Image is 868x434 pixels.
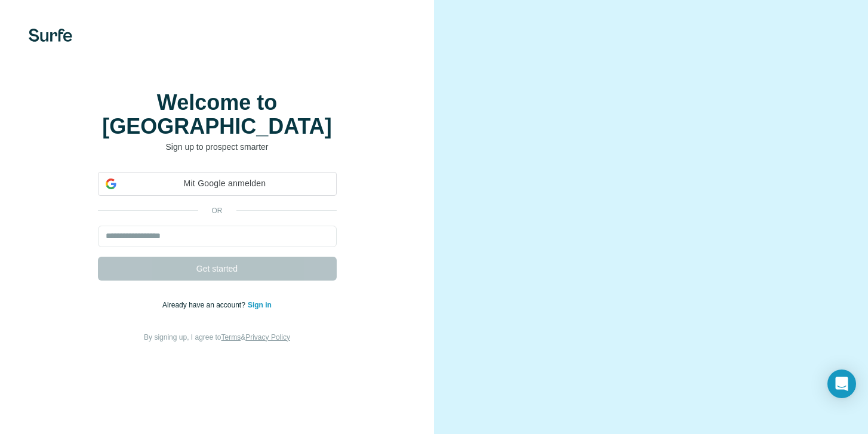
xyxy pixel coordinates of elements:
[98,172,337,196] div: Mit Google anmelden
[198,205,236,216] p: or
[221,333,241,341] a: Terms
[162,301,248,309] span: Already have an account?
[98,91,337,138] h1: Welcome to [GEOGRAPHIC_DATA]
[144,333,290,341] span: By signing up, I agree to &
[121,177,329,190] span: Mit Google anmelden
[248,301,272,309] a: Sign in
[827,370,856,398] div: Open Intercom Messenger
[98,141,337,153] p: Sign up to prospect smarter
[245,333,290,341] a: Privacy Policy
[29,29,72,42] img: Surfe's logo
